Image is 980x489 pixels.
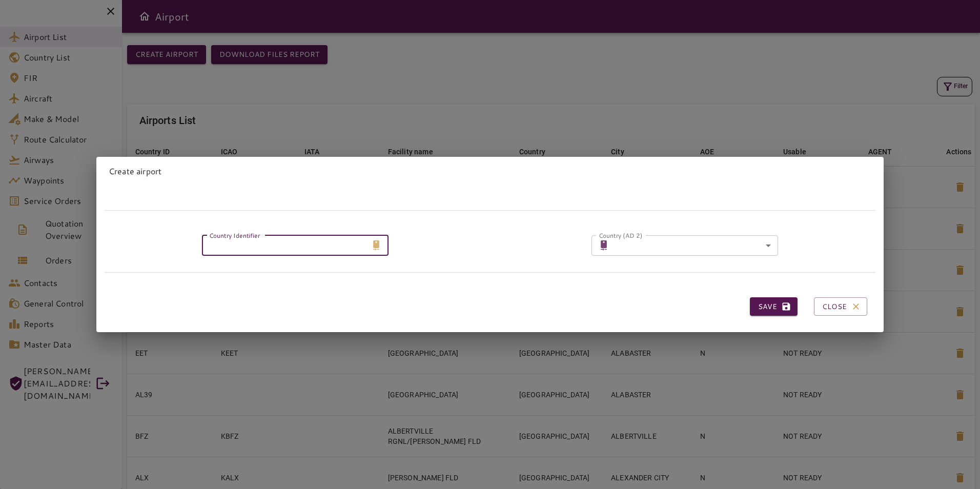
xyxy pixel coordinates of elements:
button: Close [814,297,867,316]
button: Save [750,297,798,316]
div: ​ [613,235,778,256]
p: Create airport [109,165,871,177]
label: Country Identifier [209,231,260,239]
label: Country (AD 2) [599,231,643,239]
